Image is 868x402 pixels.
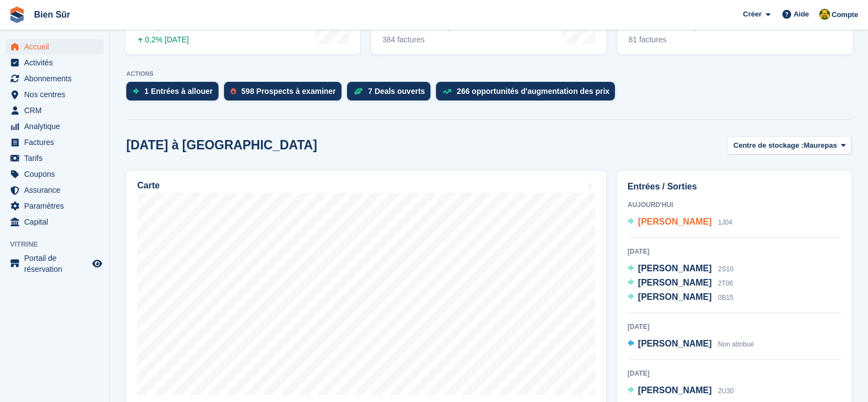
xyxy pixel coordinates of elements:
div: Aujourd'hui [628,200,841,210]
div: 0,2% [DATE] [136,35,197,44]
h2: Carte [137,181,160,191]
a: menu [5,55,104,70]
a: menu [5,182,104,198]
a: menu [5,198,104,214]
span: Nos centres [24,87,90,102]
img: stora-icon-8386f47178a22dfd0bd8f6a31ec36ba5ce8667c1dd55bd0f319d3a0aa187defe.svg [9,7,25,23]
div: [DATE] [628,322,841,332]
span: 0B15 [718,294,733,302]
a: menu [5,253,104,275]
span: [PERSON_NAME] [638,217,712,226]
span: [PERSON_NAME] [638,292,712,302]
div: 81 factures [629,35,722,44]
img: move_ins_to_allocate_icon-fdf77a2bb77ea45bf5b3d319d69a93e2d87916cf1d5bf7949dd705db3b84f3ca.svg [133,88,139,94]
a: menu [5,39,104,54]
a: [PERSON_NAME] 2S10 [628,262,733,276]
span: Vitrine [10,239,109,250]
a: menu [5,150,104,166]
img: Fatima Kelaaoui [819,9,830,20]
span: Non attribué [718,340,754,348]
div: 7 Deals ouverts [368,87,425,96]
span: [PERSON_NAME] [638,278,712,287]
a: 7 Deals ouverts [347,82,436,106]
div: 384 factures [382,35,498,44]
span: Assurance [24,182,90,198]
h2: [DATE] à [GEOGRAPHIC_DATA] [126,138,317,153]
a: Bien Sûr [30,5,75,24]
span: Tarifs [24,150,90,166]
span: Analytique [24,119,90,134]
img: deal-1b604bf984904fb50ccaf53a9ad4b4a5d6e5aea283cecdc64d6e3604feb123c2.svg [354,87,363,95]
span: Capital [24,214,90,230]
span: [PERSON_NAME] [638,264,712,273]
span: Factures [24,135,90,150]
a: menu [5,135,104,150]
a: [PERSON_NAME] Non attribué [628,337,754,351]
a: menu [5,87,104,102]
span: Maurepas [804,140,837,151]
h2: Entrées / Sorties [628,180,841,193]
img: price_increase_opportunities-93ffe204e8149a01c8c9dc8f82e8f89637d9d84a8eef4429ea346261dce0b2c0.svg [443,89,451,94]
div: 1 Entrées à allouer [144,87,213,96]
span: Créer [743,9,761,20]
a: menu [5,103,104,118]
span: Coupons [24,166,90,182]
div: [DATE] [628,369,841,378]
a: [PERSON_NAME] 1J04 [628,215,732,230]
span: Accueil [24,39,90,54]
a: menu [5,119,104,134]
p: ACTIONS [126,70,852,77]
span: Activités [24,55,90,70]
div: [DATE] [628,247,841,256]
span: [PERSON_NAME] [638,386,712,395]
span: 1J04 [718,219,732,226]
span: 2T06 [718,280,733,287]
a: 1 Entrées à allouer [126,82,224,106]
span: CRM [24,103,90,118]
a: 266 opportunités d'augmentation des prix [436,82,620,106]
span: Abonnements [24,71,90,86]
a: menu [5,166,104,182]
a: 598 Prospects à examiner [224,82,347,106]
img: prospect-51fa495bee0391a8d652442698ab0144808aea92771e9ea1ae160a38d050c398.svg [231,88,236,94]
a: [PERSON_NAME] 2T06 [628,276,733,291]
a: Boutique d'aperçu [91,257,104,270]
span: Paramètres [24,198,90,214]
button: Centre de stockage : Maurepas [727,136,852,154]
a: [PERSON_NAME] 0B15 [628,291,733,305]
span: Compte [832,9,858,20]
span: Portail de réservation [24,253,90,275]
a: [PERSON_NAME] 2U30 [628,384,733,398]
span: Aide [793,9,809,20]
div: 266 opportunités d'augmentation des prix [457,87,609,96]
a: menu [5,71,104,86]
div: 598 Prospects à examiner [242,87,336,96]
span: 2U30 [718,387,734,395]
a: menu [5,214,104,230]
span: [PERSON_NAME] [638,339,712,348]
span: 2S10 [718,265,733,273]
span: Centre de stockage : [733,140,804,151]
